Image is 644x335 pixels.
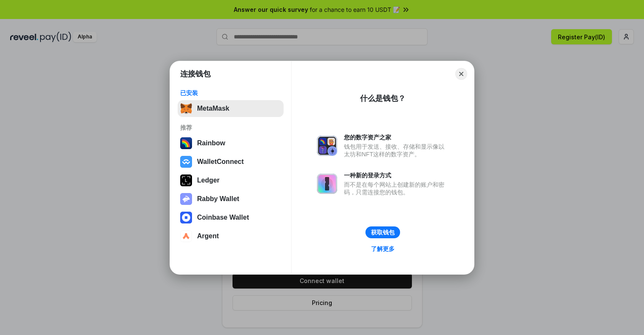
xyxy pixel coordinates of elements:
img: svg+xml,%3Csvg%20width%3D%2228%22%20height%3D%2228%22%20viewBox%3D%220%200%2028%2028%22%20fill%3D... [180,156,192,168]
button: MetaMask [178,100,284,117]
img: svg+xml,%3Csvg%20xmlns%3D%22http%3A%2F%2Fwww.w3.org%2F2000%2Fsvg%22%20fill%3D%22none%22%20viewBox... [317,136,337,156]
div: 已安装 [180,89,281,97]
button: Ledger [178,172,284,189]
div: 一种新的登录方式 [344,172,449,179]
img: svg+xml,%3Csvg%20xmlns%3D%22http%3A%2F%2Fwww.w3.org%2F2000%2Fsvg%22%20fill%3D%22none%22%20viewBox... [180,193,192,205]
div: 而不是在每个网站上创建新的账户和密码，只需连接您的钱包。 [344,181,449,196]
img: svg+xml,%3Csvg%20fill%3D%22none%22%20height%3D%2233%22%20viewBox%3D%220%200%2035%2033%22%20width%... [180,103,192,114]
div: 推荐 [180,124,281,131]
div: WalletConnect [197,158,244,166]
button: Coinbase Wallet [178,209,284,226]
img: svg+xml,%3Csvg%20width%3D%2228%22%20height%3D%2228%22%20viewBox%3D%220%200%2028%2028%22%20fill%3D... [180,230,192,242]
div: 钱包用于发送、接收、存储和显示像以太坊和NFT这样的数字资产。 [344,143,449,158]
img: svg+xml,%3Csvg%20xmlns%3D%22http%3A%2F%2Fwww.w3.org%2F2000%2Fsvg%22%20width%3D%2228%22%20height%3... [180,174,192,186]
div: Rainbow [197,139,225,147]
h1: 连接钱包 [180,69,211,79]
div: Argent [197,232,219,240]
div: Rabby Wallet [197,195,239,203]
div: Ledger [197,177,219,184]
div: MetaMask [197,105,229,112]
img: svg+xml,%3Csvg%20xmlns%3D%22http%3A%2F%2Fwww.w3.org%2F2000%2Fsvg%22%20fill%3D%22none%22%20viewBox... [317,174,337,194]
div: 什么是钱包？ [360,93,406,103]
button: Rabby Wallet [178,191,284,207]
a: 了解更多 [366,243,400,254]
button: Argent [178,228,284,245]
button: Rainbow [178,135,284,152]
div: 了解更多 [371,245,395,253]
img: svg+xml,%3Csvg%20width%3D%2228%22%20height%3D%2228%22%20viewBox%3D%220%200%2028%2028%22%20fill%3D... [180,212,192,223]
button: WalletConnect [178,153,284,170]
div: 获取钱包 [371,229,395,236]
img: svg+xml,%3Csvg%20width%3D%22120%22%20height%3D%22120%22%20viewBox%3D%220%200%20120%20120%22%20fil... [180,137,192,149]
button: 获取钱包 [365,226,400,238]
div: Coinbase Wallet [197,214,249,221]
button: Close [455,68,467,80]
div: 您的数字资产之家 [344,133,449,141]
